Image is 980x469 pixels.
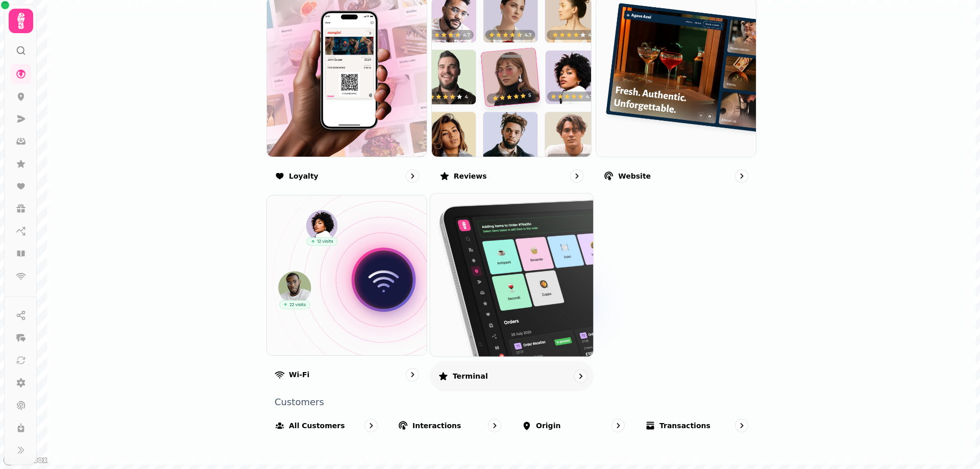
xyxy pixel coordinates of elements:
svg: go to [613,421,623,431]
a: Wi-FiWi-Fi [266,195,427,389]
a: Interactions [390,411,509,440]
img: Wi-Fi [267,195,427,355]
p: All customers [289,421,345,431]
svg: go to [572,171,582,181]
p: Transactions [659,421,710,431]
svg: go to [737,421,747,431]
svg: go to [407,171,418,181]
p: Reviews [454,171,487,181]
a: All customers [266,411,386,440]
img: Terminal [422,186,601,365]
svg: go to [737,171,747,181]
p: Loyalty [289,171,318,181]
a: Mapbox logo [3,454,48,466]
svg: go to [575,371,585,381]
svg: go to [489,421,500,431]
p: Interactions [412,421,461,431]
p: Wi-Fi [289,369,309,380]
a: Origin [513,411,633,440]
svg: go to [366,421,376,431]
a: Transactions [637,411,756,440]
p: Website [618,171,651,181]
svg: go to [407,369,418,380]
p: Origin [536,421,560,431]
a: TerminalTerminal [430,193,594,391]
p: Terminal [452,371,487,381]
p: Customers [275,398,756,407]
